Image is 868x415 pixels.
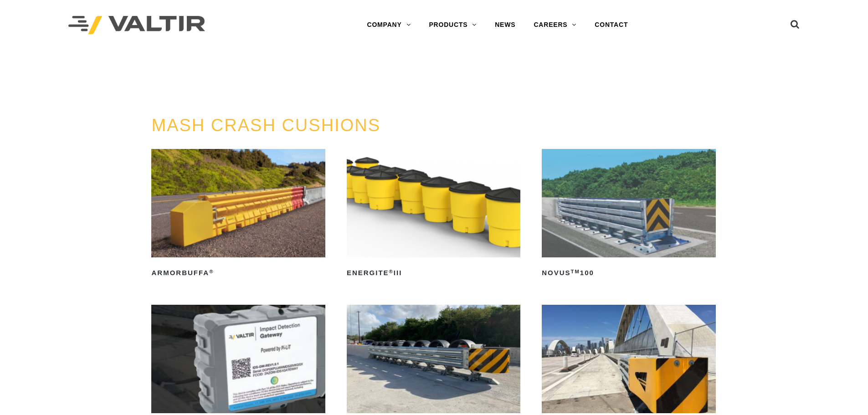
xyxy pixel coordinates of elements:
[542,149,715,280] a: NOVUSTM100
[571,269,580,274] sup: TM
[524,16,586,34] a: CAREERS
[486,16,524,34] a: NEWS
[209,269,214,274] sup: ®
[358,16,420,34] a: COMPANY
[542,266,715,280] h2: NOVUS 100
[586,16,637,34] a: CONTACT
[347,266,520,280] h2: ENERGITE III
[151,149,325,280] a: ArmorBuffa®
[420,16,486,34] a: PRODUCTS
[151,116,380,135] a: MASH CRASH CUSHIONS
[68,16,205,35] img: Valtir
[389,269,394,274] sup: ®
[151,266,325,280] h2: ArmorBuffa
[347,149,520,280] a: ENERGITE®III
